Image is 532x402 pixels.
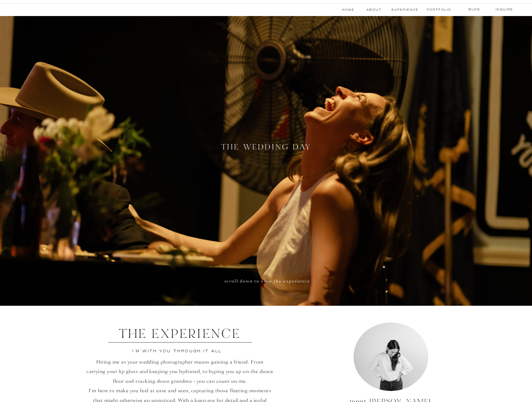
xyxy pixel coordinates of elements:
p: i'm with you through it all [125,348,229,354]
h1: scroll down to view the experience [203,278,332,286]
a: Inquire [493,7,515,12]
p: THE EXPERIENCE [101,326,258,342]
a: blog [462,7,486,12]
a: About [366,7,380,12]
a: experience [392,7,419,12]
a: Portfolio [427,7,450,12]
h2: the wedding day [220,143,313,153]
a: Home [341,7,355,12]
